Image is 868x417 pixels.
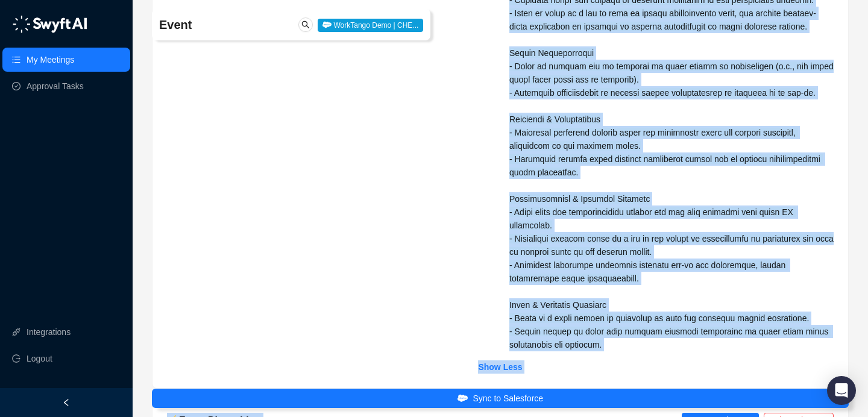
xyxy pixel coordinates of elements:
[12,15,87,33] img: logo-05li4sbe.png
[478,362,522,372] strong: Show Less
[27,320,71,344] a: Integrations
[473,392,543,405] span: Sync to Salesforce
[27,346,52,371] span: Logout
[62,398,71,407] span: left
[159,16,310,33] h4: Event
[27,48,74,72] a: My Meetings
[318,20,423,30] a: WorkTango Demo | CHE...
[301,20,310,29] span: search
[152,389,849,408] button: Sync to Salesforce
[318,19,423,32] span: WorkTango Demo | CHE...
[27,74,84,98] a: Approval Tasks
[12,354,20,363] span: logout
[827,376,856,405] div: Open Intercom Messenger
